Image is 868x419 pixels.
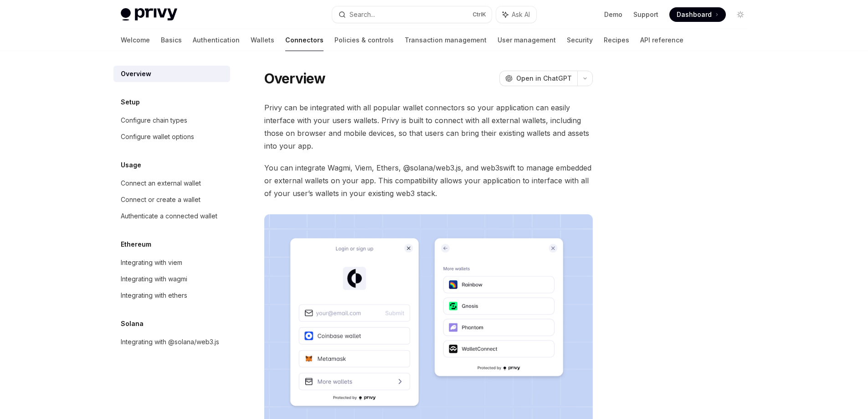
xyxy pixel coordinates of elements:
a: Integrating with ethers [113,287,230,304]
a: Connectors [285,29,324,51]
button: Ask AI [496,6,536,23]
div: Connect an external wallet [121,178,201,189]
a: Recipes [604,29,629,51]
button: Toggle dark mode [733,7,748,22]
div: Search... [349,9,375,20]
div: Integrating with wagmi [121,274,187,285]
div: Configure chain types [121,115,187,126]
a: Demo [604,10,622,19]
a: Authenticate a connected wallet [113,208,230,224]
a: Overview [113,66,230,82]
div: Integrating with @solana/web3.js [121,336,219,347]
button: Open in ChatGPT [499,71,577,86]
a: Integrating with wagmi [113,271,230,287]
a: Integrating with viem [113,254,230,271]
span: Dashboard [677,10,712,19]
a: Dashboard [669,7,726,22]
a: Wallets [251,29,274,51]
a: Basics [161,29,182,51]
div: Authenticate a connected wallet [121,211,217,222]
img: light logo [121,8,177,21]
a: Transaction management [405,29,487,51]
div: Configure wallet options [121,131,194,142]
a: Integrating with @solana/web3.js [113,334,230,350]
h5: Usage [121,160,141,171]
span: Open in ChatGPT [516,74,572,83]
div: Integrating with viem [121,257,182,268]
h5: Solana [121,318,144,329]
a: Welcome [121,29,150,51]
span: You can integrate Wagmi, Viem, Ethers, @solana/web3.js, and web3swift to manage embedded or exter... [264,161,593,200]
a: User management [498,29,556,51]
a: Connect an external wallet [113,175,230,191]
a: Support [633,10,658,19]
div: Overview [121,68,151,79]
span: Ask AI [512,10,530,19]
a: Authentication [193,29,240,51]
div: Connect or create a wallet [121,194,200,205]
h5: Ethereum [121,239,151,250]
div: Integrating with ethers [121,290,187,301]
a: Policies & controls [334,29,394,51]
button: Search...CtrlK [332,6,492,23]
h1: Overview [264,70,326,87]
a: Configure wallet options [113,129,230,145]
span: Ctrl K [473,11,486,18]
h5: Setup [121,97,140,108]
a: Security [567,29,593,51]
a: Configure chain types [113,112,230,129]
a: Connect or create a wallet [113,191,230,208]
a: API reference [640,29,683,51]
span: Privy can be integrated with all popular wallet connectors so your application can easily interfa... [264,101,593,152]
